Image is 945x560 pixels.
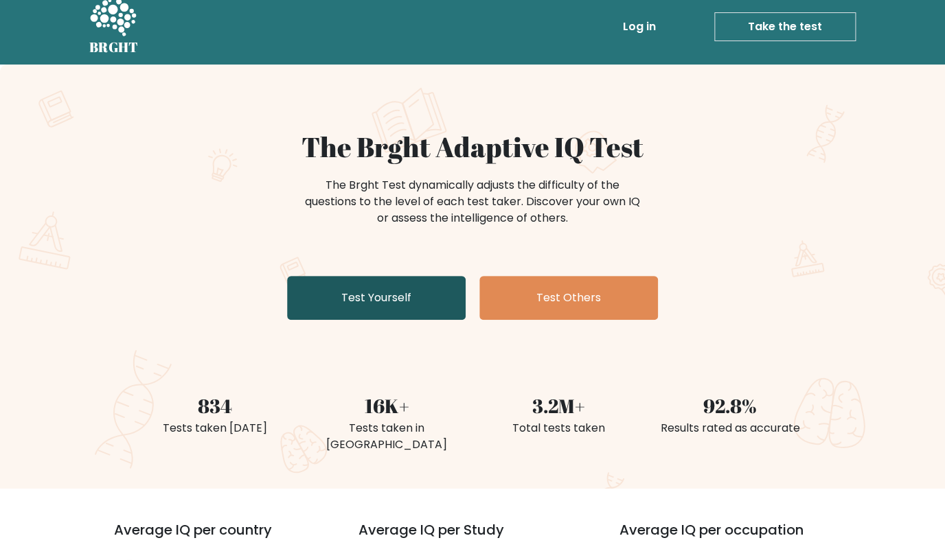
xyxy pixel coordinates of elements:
div: 3.2M+ [481,391,636,420]
div: Tests taken [DATE] [137,420,293,436]
h5: BRGHT [89,39,139,56]
div: 834 [137,391,293,420]
div: The Brght Test dynamically adjusts the difficulty of the questions to the level of each test take... [301,177,644,226]
div: 16K+ [309,391,464,420]
div: Results rated as accurate [652,420,808,436]
div: 92.8% [652,391,808,420]
h3: Average IQ per Study [358,522,587,555]
a: Test Yourself [287,276,466,320]
a: Log in [617,13,661,40]
a: Test Others [479,276,658,320]
h1: The Brght Adaptive IQ Test [137,130,808,163]
div: Total tests taken [481,420,636,436]
div: Tests taken in [GEOGRAPHIC_DATA] [309,420,464,453]
h3: Average IQ per country [114,522,309,555]
a: Take the test [714,12,856,41]
h3: Average IQ per occupation [619,522,847,555]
